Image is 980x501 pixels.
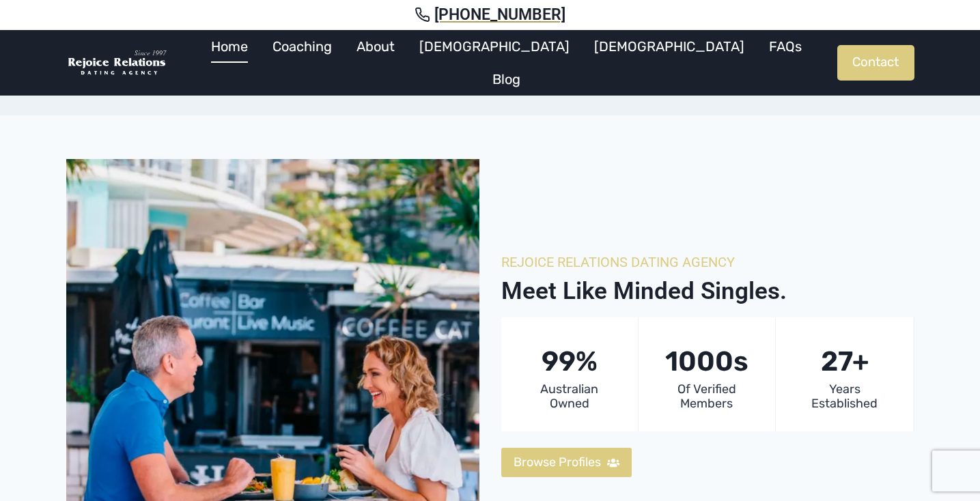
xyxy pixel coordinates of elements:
[344,30,407,63] a: About
[501,448,632,477] a: Browse Profiles
[176,30,837,96] nav: Primary Navigation
[501,254,735,270] a: Rejoice relations Dating Agency
[796,338,893,386] div: 27+
[66,49,169,77] img: Rejoice Relations
[522,382,617,411] div: Australian Owned
[407,30,582,63] a: [DEMOGRAPHIC_DATA]
[514,453,601,472] span: Browse Profiles
[434,5,565,25] span: [PHONE_NUMBER]
[659,382,755,411] div: Of Verified Members
[260,30,344,63] a: Coaching
[582,30,757,63] a: [DEMOGRAPHIC_DATA]
[501,277,914,306] h2: Meet Like Minded Singles.
[837,45,914,81] a: Contact
[199,30,260,63] a: Home
[796,382,893,411] div: Years Established
[659,338,755,386] div: 1000s
[522,338,617,386] div: 99%
[16,5,964,25] a: [PHONE_NUMBER]
[480,63,533,96] a: Blog
[757,30,814,63] a: FAQs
